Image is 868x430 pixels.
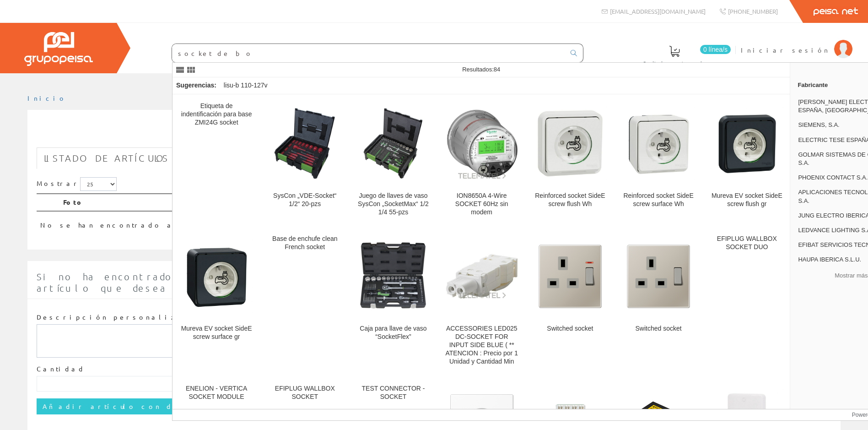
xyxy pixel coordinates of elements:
a: Listado de artículos [37,147,176,169]
div: Etiqueta de indentificación para base ZMI24G socket [180,102,253,127]
span: 84 [494,66,500,73]
div: SysCon „VDE-Socket“ 1/2“ 20-pzs [268,192,341,208]
div: TEST CONNECTOR - SOCKET [356,385,430,401]
div: Juego de llaves de vaso SysCon „SocketMax“ 1/2 1/4 55-pzs [356,192,430,217]
span: [PHONE_NUMBER] [728,7,778,15]
a: SysCon „VDE-Socket“ 1/2“ 20-pzs SysCon „VDE-Socket“ 1/2“ 20-pzs [261,95,349,227]
span: Resultados: [462,66,500,73]
img: Juego de llaves de vaso SysCon „SocketMax“ 1/2 1/4 55-pzs [356,107,430,180]
a: Reinforced socket SideE screw flush Wh Reinforced socket SideE screw flush Wh [526,95,614,227]
img: Switched socket [534,239,607,313]
th: Foto [59,194,747,211]
div: Switched socket [622,325,695,333]
img: Switched socket [622,239,695,313]
div: Reinforced socket SideE screw flush Wh [534,192,607,208]
input: Buscar ... [172,44,565,62]
span: Pedido actual [643,59,706,68]
div: EFIPLUG WALLBOX SOCKET DUO [710,235,783,251]
a: Etiqueta de indentificación para base ZMI24G socket [173,95,260,227]
td: No se han encontrado artículos, pruebe con otra búsqueda [37,211,747,234]
img: Mureva EV socket SideE screw flush gr [710,107,783,180]
div: ACCESSORIES LED025 DC-SOCKET FOR INPUT SIDE BLUE ( ** ATENCION : Precio por 1 Unidad y Cantidad Min [445,325,518,366]
a: Iniciar sesión [741,38,852,47]
img: Reinforced socket SideE screw flush Wh [534,107,607,180]
input: Añadir artículo con descripción personalizada [37,398,335,414]
img: Grupo Peisa [24,32,93,66]
label: Descripción personalizada [37,313,199,322]
span: Iniciar sesión [741,45,830,54]
a: Mureva EV socket SideE screw flush gr Mureva EV socket SideE screw flush gr [703,95,791,227]
img: ION8650A 4-Wire SOCKET 60Hz sin modem [445,107,518,180]
img: Caja para llave de vaso “SocketFlex” [356,239,430,313]
div: Mureva EV socket SideE screw surface gr [180,325,253,341]
div: ENELION - VERTICA SOCKET MODULE [180,385,253,401]
div: ION8650A 4-Wire SOCKET 60Hz sin modem [445,192,518,217]
a: Switched socket Switched socket [615,228,702,376]
span: [EMAIL_ADDRESS][DOMAIN_NAME] [610,7,706,15]
a: Inicio [27,94,66,102]
a: Caja para llave de vaso “SocketFlex” Caja para llave de vaso “SocketFlex” [349,228,437,376]
label: Cantidad [37,365,85,374]
img: SysCon „VDE-Socket“ 1/2“ 20-pzs [268,107,341,180]
span: Si no ha encontrado algún artículo en nuestro catálogo introduzca aquí la cantidad y la descripci... [37,271,769,294]
div: Mureva EV socket SideE screw flush gr [710,192,783,208]
label: Mostrar [37,177,117,191]
div: Sugerencias: [173,79,218,92]
div: Caja para llave de vaso “SocketFlex” [356,325,430,341]
a: Base de enchufe clean French socket [261,228,349,376]
img: Mureva EV socket SideE screw surface gr [180,239,253,313]
img: Reinforced socket SideE screw surface Wh [622,107,695,180]
select: Mostrar [80,177,117,191]
h1: jorbi [37,125,831,143]
div: Reinforced socket SideE screw surface Wh [622,192,695,208]
div: Switched socket [534,325,607,333]
a: Switched socket Switched socket [526,228,614,376]
a: ACCESSORIES LED025 DC-SOCKET FOR INPUT SIDE BLUE ( ** ATENCION : Precio por 1 Unidad y Cantidad M... [438,228,526,376]
a: Mureva EV socket SideE screw surface gr Mureva EV socket SideE screw surface gr [173,228,260,376]
a: ION8650A 4-Wire SOCKET 60Hz sin modem ION8650A 4-Wire SOCKET 60Hz sin modem [438,95,526,227]
a: EFIPLUG WALLBOX SOCKET DUO [703,228,791,376]
span: 0 línea/s [700,45,731,54]
div: EFIPLUG WALLBOX SOCKET [268,385,341,401]
div: lisu-b 110-127v [220,77,271,94]
div: Base de enchufe clean French socket [268,235,341,251]
a: Juego de llaves de vaso SysCon „SocketMax“ 1/2 1/4 55-pzs Juego de llaves de vaso SysCon „SocketM... [349,95,437,227]
img: ACCESSORIES LED025 DC-SOCKET FOR INPUT SIDE BLUE ( ** ATENCION : Precio por 1 Unidad y Cantidad Min [445,253,518,299]
a: Reinforced socket SideE screw surface Wh Reinforced socket SideE screw surface Wh [615,95,702,227]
